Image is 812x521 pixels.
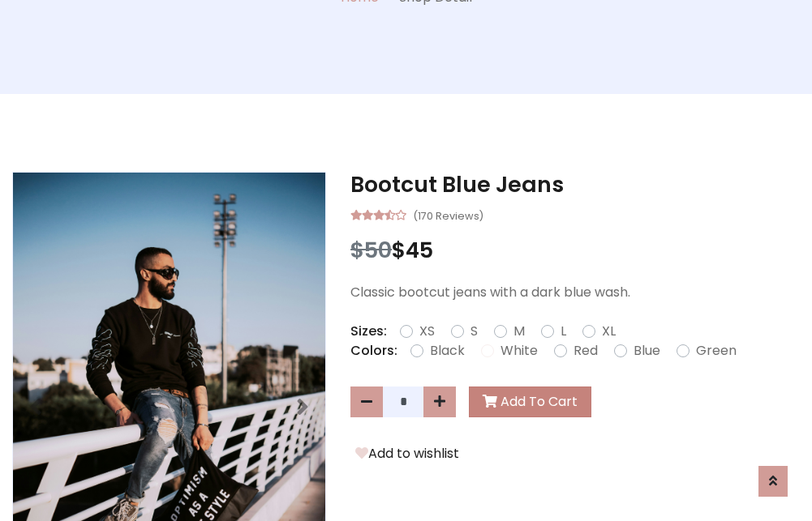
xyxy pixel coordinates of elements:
[350,341,397,361] p: Colors:
[696,341,737,361] label: Green
[350,283,800,302] p: Classic bootcut jeans with a dark blue wash.
[406,235,433,265] span: 45
[350,172,800,198] h3: Bootcut Blue Jeans
[470,322,478,341] label: S
[501,341,538,361] label: White
[430,341,465,361] label: Black
[419,322,435,341] label: XS
[350,443,464,464] button: Add to wishlist
[413,205,483,224] small: (170 Reviews)
[634,341,660,361] label: Blue
[513,322,525,341] label: M
[350,322,387,341] p: Sizes:
[602,322,616,341] label: XL
[469,386,591,417] button: Add To Cart
[561,322,566,341] label: L
[350,235,392,265] span: $50
[350,237,800,263] h3: $
[574,341,598,361] label: Red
